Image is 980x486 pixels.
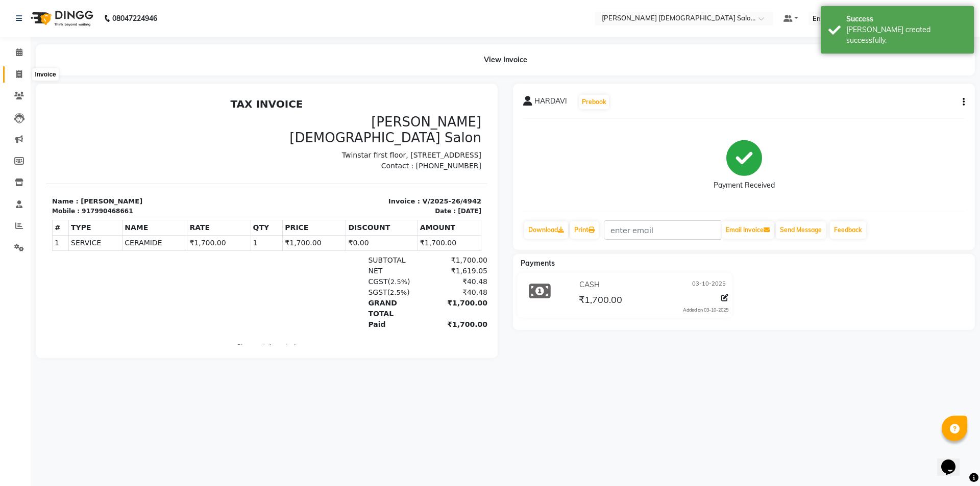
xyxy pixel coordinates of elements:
div: ₹1,700.00 [379,161,442,172]
button: Send Message [776,221,826,239]
span: Payments [521,259,555,268]
b: 08047224946 [112,4,157,33]
span: 03-10-2025 [692,279,726,290]
p: Twinstar first floor, [STREET_ADDRESS] [227,56,436,67]
td: ₹0.00 [300,141,372,157]
div: Bill created successfully. [846,24,966,46]
span: CERAMIDE [79,144,139,155]
a: Feedback [830,221,866,239]
span: SGST [322,194,341,202]
td: ₹1,700.00 [141,141,205,157]
div: Paid [316,225,379,236]
h3: [PERSON_NAME] [DEMOGRAPHIC_DATA] Salon [227,20,436,52]
button: Prebook [579,95,609,109]
th: RATE [141,126,205,141]
div: Success [846,14,966,24]
div: ₹40.48 [379,183,442,193]
th: QTY [205,126,237,141]
th: NAME [77,126,141,141]
div: GRAND TOTAL [316,204,379,225]
div: Invoice [32,68,58,81]
div: Payment Received [714,180,775,191]
div: ₹40.48 [379,193,442,204]
td: ₹1,700.00 [372,141,435,157]
div: ₹1,700.00 [379,225,442,236]
a: Download [524,221,568,239]
p: Name : [PERSON_NAME] [6,103,215,113]
th: TYPE [23,126,77,141]
th: # [7,126,23,141]
span: HARDAVI [534,96,567,110]
td: 1 [7,141,23,157]
a: Print [570,221,599,239]
th: AMOUNT [372,126,435,141]
td: ₹1,700.00 [237,141,300,157]
div: NET [316,172,379,183]
div: ( ) [316,183,379,193]
span: CASH [579,279,600,290]
th: DISCOUNT [300,126,372,141]
div: ₹1,700.00 [379,204,442,225]
button: Email Invoice [722,221,774,239]
span: 2.5% [344,195,361,202]
iframe: chat widget [937,445,970,476]
input: enter email [604,220,721,240]
p: Invoice : V/2025-26/4942 [227,103,436,113]
div: ₹1,619.05 [379,172,442,183]
div: Mobile : [6,113,34,122]
div: 917990468661 [36,113,87,122]
p: Please visit again ! [6,248,435,258]
div: ( ) [316,193,379,204]
td: 1 [205,141,237,157]
img: logo [26,4,96,33]
div: Added on 03-10-2025 [683,306,728,314]
p: Contact : [PHONE_NUMBER] [227,67,436,78]
span: 2.5% [345,184,361,192]
div: Date : [389,113,410,122]
div: View Invoice [36,44,975,75]
span: ₹1,700.00 [579,294,622,308]
div: SUBTOTAL [316,161,379,172]
th: PRICE [237,126,300,141]
h2: TAX INVOICE [6,4,435,16]
div: [DATE] [412,113,435,122]
td: SERVICE [23,141,77,157]
span: CGST [322,184,341,192]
